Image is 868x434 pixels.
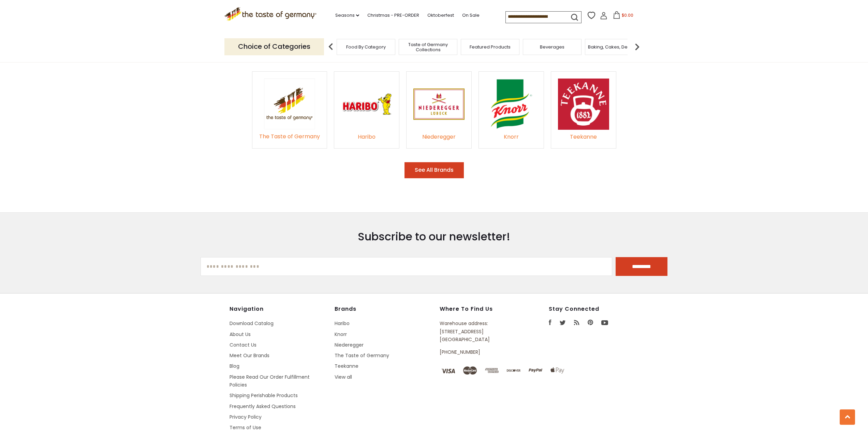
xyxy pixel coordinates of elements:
[549,306,639,312] h4: Stay Connected
[462,12,480,19] a: On Sale
[335,320,350,327] a: Haribo
[201,230,668,243] h3: Subscribe to our newsletter!
[335,331,347,338] a: Knorr
[335,352,389,359] a: The Taste of Germany
[341,79,392,130] img: Haribo
[230,392,298,399] a: Shipping Perishable Products
[224,38,324,55] p: Choice of Categories
[264,79,315,129] img: The Taste of Germany
[259,132,320,141] div: The Taste of Germany
[404,162,464,178] button: See All Brands
[486,79,537,130] img: Knorr
[558,132,609,142] div: Teekanne
[622,12,633,18] span: $0.00
[230,363,239,369] a: Blog
[230,331,251,338] a: About Us
[401,42,455,52] a: Taste of Germany Collections
[230,320,274,327] a: Download Catalog
[230,424,261,431] a: Terms of Use
[609,11,638,22] button: $0.00
[413,79,465,130] img: Niederegger
[440,348,517,356] p: [PHONE_NUMBER]
[335,12,359,19] a: Seasons
[558,79,609,130] img: Teekanne
[540,44,564,50] a: Beverages
[413,132,465,142] div: Niederegger
[335,374,352,380] a: View all
[341,132,392,142] div: Haribo
[341,124,392,142] a: Haribo
[367,12,419,19] a: Christmas - PRE-ORDER
[259,124,320,141] a: The Taste of Germany
[486,132,537,142] div: Knorr
[230,414,262,420] a: Privacy Policy
[413,124,465,142] a: Niederegger
[230,352,269,359] a: Meet Our Brands
[440,306,517,312] h4: Where to find us
[335,306,433,312] h4: Brands
[230,306,328,312] h4: Navigation
[335,341,364,348] a: Niederegger
[558,124,609,142] a: Teekanne
[230,374,310,388] a: Please Read Our Order Fulfillment Policies
[346,44,386,50] a: Food By Category
[440,320,517,344] p: Warehouse address: [STREET_ADDRESS] [GEOGRAPHIC_DATA]
[588,44,641,50] a: Baking, Cakes, Desserts
[335,363,358,369] a: Teekanne
[470,44,511,50] a: Featured Products
[230,403,296,410] a: Frequently Asked Questions
[486,124,537,142] a: Knorr
[427,12,454,19] a: Oktoberfest
[630,40,644,54] img: next arrow
[230,341,256,348] a: Contact Us
[324,40,338,54] img: previous arrow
